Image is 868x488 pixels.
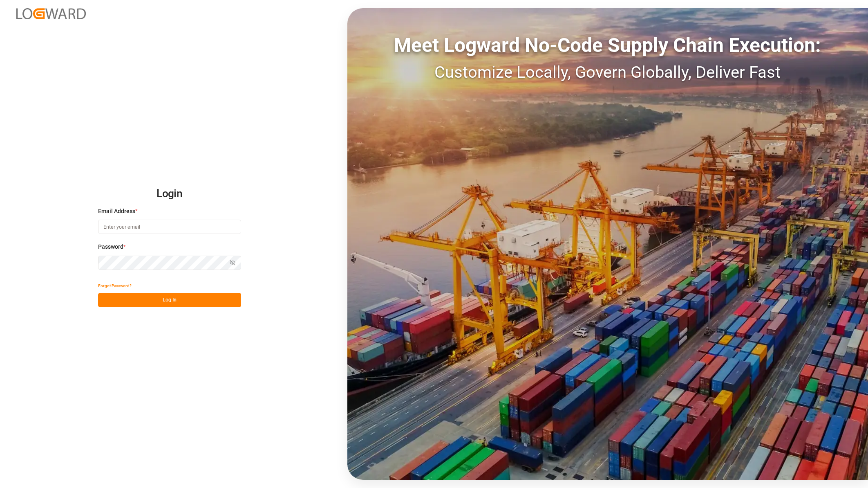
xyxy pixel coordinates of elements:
[98,207,135,216] span: Email Address
[98,293,241,307] button: Log In
[347,60,868,85] div: Customize Locally, Govern Globally, Deliver Fast
[98,181,241,207] h2: Login
[16,8,86,19] img: Logward_new_orange.png
[98,279,132,293] button: Forgot Password?
[347,31,868,60] div: Meet Logward No-Code Supply Chain Execution:
[98,243,123,251] span: Password
[98,220,241,234] input: Enter your email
